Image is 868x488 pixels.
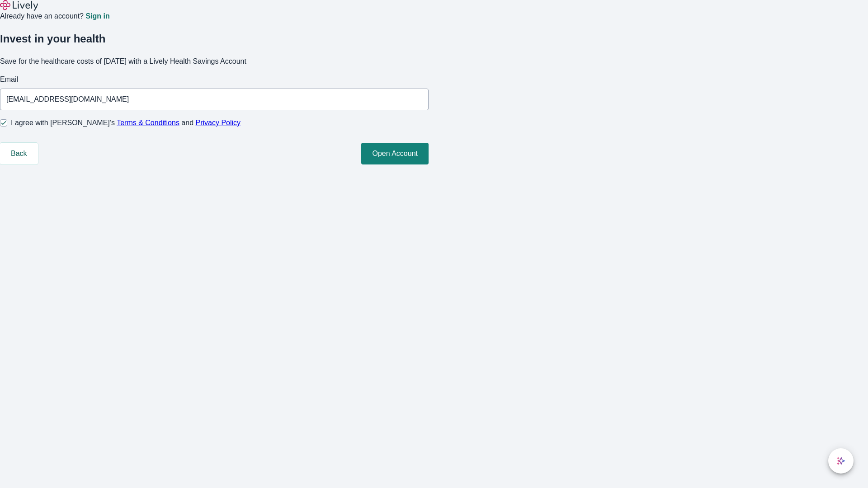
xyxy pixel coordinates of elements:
a: Terms & Conditions [117,119,179,127]
a: Sign in [85,13,109,20]
button: Open Account [361,143,429,164]
svg: Lively AI Assistant [836,456,845,465]
a: Privacy Policy [196,119,241,127]
span: I agree with [PERSON_NAME]’s and [11,117,241,128]
button: chat [828,448,854,474]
